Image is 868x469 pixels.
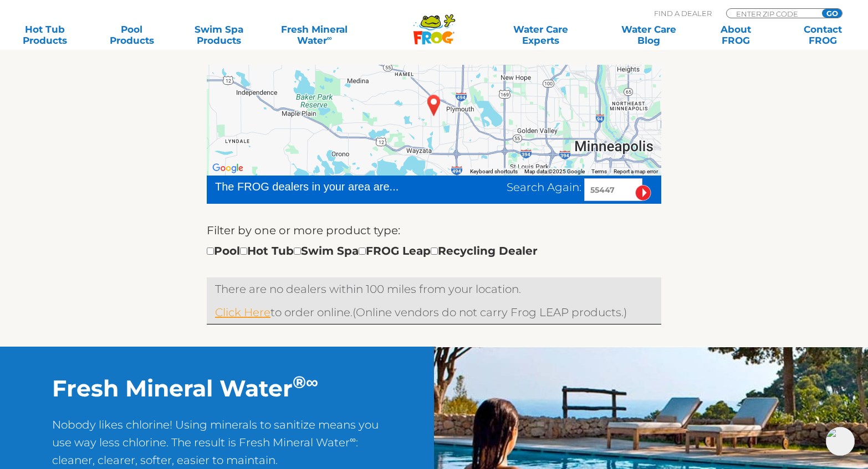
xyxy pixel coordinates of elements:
[421,90,447,120] div: MINNEAPOLIS, MN 55447
[327,34,332,42] sup: ∞
[207,221,400,239] label: Filter by one or more product type:
[591,168,607,174] a: Terms
[789,24,857,46] a: ContactFROG
[52,374,382,402] h2: Fresh Mineral Water
[826,427,855,456] img: openIcon
[98,24,166,46] a: PoolProducts
[210,161,246,176] img: Google
[215,306,270,319] a: Click Here
[215,306,353,319] span: to order online.
[215,178,438,195] div: The FROG dealers in your area are...
[735,9,810,18] input: Zip Code Form
[207,242,538,260] div: Pool Hot Tub Swim Spa FROG Leap Recycling Dealer
[11,24,79,46] a: Hot TubProducts
[614,168,658,174] a: Report a map error
[615,24,683,46] a: Water CareBlog
[306,372,318,393] sup: ∞
[486,24,596,46] a: Water CareExperts
[215,280,653,298] p: There are no dealers within 100 miles from your location.
[822,9,842,18] input: GO
[210,161,246,176] a: Open this area in Google Maps (opens a new window)
[654,8,712,18] p: Find A Dealer
[507,181,581,194] span: Search Again:
[524,168,585,174] span: Map data ©2025 Google
[470,168,518,176] button: Keyboard shortcuts
[293,372,306,393] sup: ®
[635,185,651,201] input: Submit
[350,434,356,445] sup: ∞
[215,303,653,321] p: (Online vendors do not carry Frog LEAP products.)
[272,24,357,46] a: Fresh MineralWater∞
[702,24,770,46] a: AboutFROG
[185,24,253,46] a: Swim SpaProducts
